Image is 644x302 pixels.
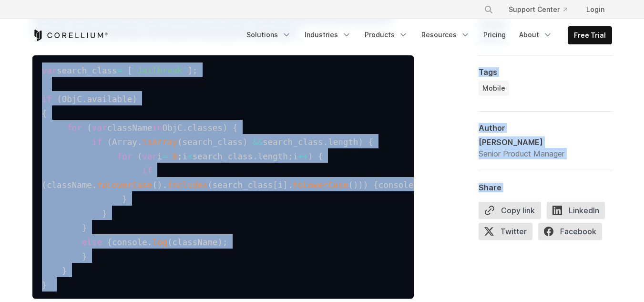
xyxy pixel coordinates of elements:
span: ] [283,180,288,190]
span: for [67,123,82,133]
a: Pricing [478,26,511,43]
span: } [82,223,87,233]
div: Tags [479,67,612,77]
code: search_class ObjC available className ObjC classes Array search_class search_class length i i sea... [42,66,489,290]
span: && [253,137,263,147]
span: ) [363,180,368,190]
span: includes [167,180,207,190]
span: ; [223,238,228,247]
span: . [288,180,293,190]
span: ) [223,123,228,133]
span: . [253,152,258,161]
span: isArray [142,137,177,147]
div: Share [479,183,612,192]
span: LinkedIn [547,202,605,219]
span: var [142,152,157,161]
span: [ [127,66,133,75]
span: = [117,66,123,75]
a: Corellium Home [32,30,108,41]
span: ) [243,137,248,147]
span: ] [187,66,193,75]
span: . [323,137,328,147]
span: toLowerCase [97,180,152,190]
span: . [82,94,87,104]
div: Navigation Menu [472,1,612,18]
span: ) [217,238,223,247]
span: . [92,180,97,190]
span: ; [177,152,183,161]
a: Twitter [479,223,538,244]
span: ( [177,137,183,147]
span: ( [42,180,47,190]
span: ( [152,180,157,190]
span: ( [348,180,353,190]
span: ( [137,152,143,161]
span: else [82,238,102,247]
span: . [162,180,167,190]
span: Facebook [538,223,602,240]
span: if [142,166,152,176]
span: log [152,238,167,247]
a: LinkedIn [547,202,611,223]
div: Author [479,123,612,133]
a: Resources [416,26,476,43]
span: ( [107,137,112,147]
div: Senior Product Manager [479,148,564,159]
span: if [92,137,102,147]
span: . [183,123,188,133]
span: 0 [173,152,178,161]
span: ( [167,238,173,247]
span: { [318,152,323,161]
span: { [373,180,378,190]
span: for [117,152,133,161]
span: } [122,195,127,204]
button: Copy link [479,202,541,219]
button: Search [480,1,497,18]
span: } [82,252,87,261]
span: ) [358,180,363,190]
span: if [42,94,52,104]
span: toLowerCase [293,180,348,190]
a: About [513,26,558,43]
span: var [92,123,107,133]
span: Mobile [482,83,505,93]
div: Navigation Menu [241,26,612,44]
a: Login [579,1,612,18]
span: { [233,123,238,133]
span: } [42,281,47,290]
span: in [152,123,162,133]
a: Solutions [241,26,297,43]
span: ) [132,94,137,104]
span: . [147,238,153,247]
span: ; [288,152,293,161]
span: ) [353,180,358,190]
span: ) [358,137,363,147]
span: ( [57,94,62,104]
span: < [187,152,193,161]
span: ++ [298,152,308,161]
span: { [42,109,47,118]
a: Industries [299,26,357,43]
a: Free Trial [568,27,612,44]
span: 'Jailbreak' [132,66,187,75]
span: ) [157,180,163,190]
span: . [137,137,143,147]
span: [ [273,180,278,190]
span: Twitter [479,223,532,240]
span: = [162,152,167,161]
span: ; [193,66,198,75]
div: [PERSON_NAME] [479,136,564,148]
a: Facebook [538,223,608,244]
span: var [42,66,57,75]
span: ( [207,180,213,190]
span: } [62,266,67,276]
span: . [413,180,419,190]
a: Products [359,26,414,43]
span: ( [87,123,92,133]
span: ) [308,152,313,161]
span: } [102,209,107,219]
span: { [107,238,112,247]
a: Mobile [479,81,509,96]
span: { [368,137,373,147]
a: Support Center [501,1,575,18]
